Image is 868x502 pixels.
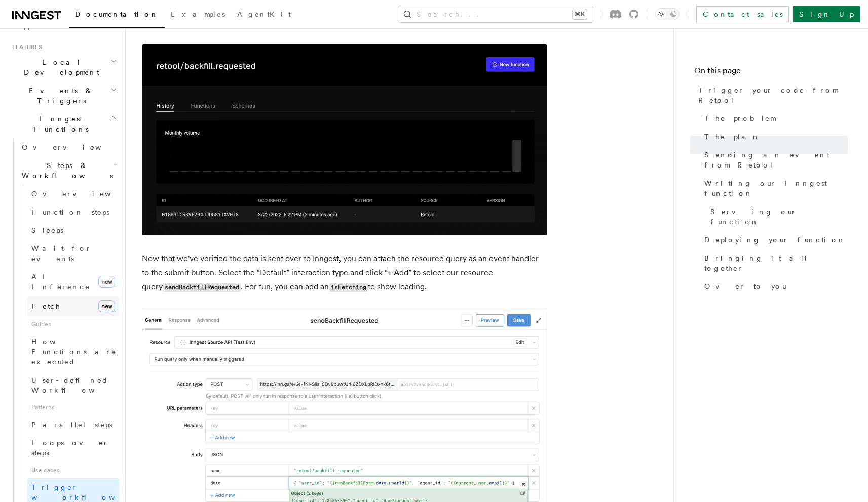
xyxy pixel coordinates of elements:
span: Serving our function [710,206,848,227]
span: Bringing it all together [704,253,848,273]
span: Wait for events [31,244,92,263]
span: AI Inference [31,273,90,291]
a: Overview [18,138,119,156]
span: AgentKit [237,10,291,18]
a: Examples [165,3,231,27]
span: Examples [171,10,225,18]
span: How Functions are executed [31,338,117,366]
button: Local Development [8,53,119,81]
a: Parallel steps [27,415,119,434]
span: Overview [31,190,136,198]
a: Wait for events [27,239,119,268]
a: Loops over steps [27,434,119,462]
span: The problem [704,113,775,123]
span: Trigger your code from Retool [698,85,848,105]
span: Sleeps [31,226,63,234]
img: Inngest Cloud dashboard view event payload [142,44,547,235]
span: Local Development [8,57,110,77]
span: Events & Triggers [8,86,110,106]
a: AI Inferencenew [27,268,119,296]
span: Fetch [31,302,61,310]
h4: On this page [694,65,848,81]
span: Loops over steps [31,439,109,457]
a: Fetchnew [27,296,119,316]
a: Sign Up [793,6,860,22]
span: User-defined Workflows [31,376,123,394]
button: Inngest Functions [8,110,119,138]
span: Overview [22,143,126,151]
span: Patterns [27,399,119,415]
a: The plan [700,128,848,146]
span: Documentation [75,10,159,18]
a: Bringing it all together [700,249,848,277]
p: Now that we've verified the data is sent over to Inngest, you can attach the resource query as an... [142,252,547,295]
a: Contact sales [696,6,789,22]
a: User-defined Workflows [27,371,119,399]
a: Documentation [69,3,165,28]
span: new [98,276,115,288]
span: Guides [27,316,119,332]
span: Writing our Inngest function [704,178,848,198]
a: Sleeps [27,221,119,239]
button: Events & Triggers [8,81,119,110]
button: Toggle dark mode [655,8,680,20]
a: Function steps [27,203,119,221]
span: Inngest Functions [8,114,109,134]
a: How Functions are executed [27,332,119,371]
a: Overview [27,185,119,203]
span: Use cases [27,462,119,478]
a: Deploying your function [700,231,848,249]
a: Over to you [700,277,848,296]
a: AgentKit [231,3,297,27]
kbd: ⌘K [573,9,587,19]
span: Over to you [704,281,786,291]
code: isFetching [329,283,368,292]
button: Search...⌘K [398,6,593,22]
a: Sending an event from Retool [700,146,848,174]
span: Steps & Workflows [18,160,113,181]
a: Writing our Inngest function [700,174,848,202]
a: Trigger your code from Retool [694,81,848,109]
span: Parallel steps [31,421,112,429]
span: Deploying your function [704,235,846,245]
button: Steps & Workflows [18,156,119,185]
span: new [98,300,115,312]
a: The problem [700,109,848,128]
code: sendBackfillRequested [163,283,241,292]
span: Function steps [31,208,109,216]
span: The plan [704,132,760,142]
a: Serving our function [706,202,848,231]
span: Features [8,43,42,51]
span: Sending an event from Retool [704,150,848,170]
